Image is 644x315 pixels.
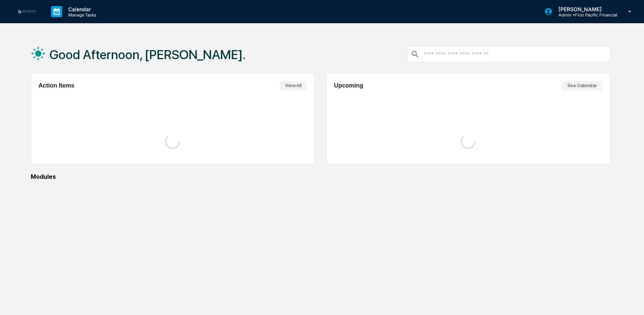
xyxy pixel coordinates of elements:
[62,12,100,18] p: Manage Tasks
[39,82,75,89] h2: Action Items
[50,47,246,62] h1: Good Afternoon, [PERSON_NAME].
[552,6,617,12] p: [PERSON_NAME]
[31,173,610,180] div: Modules
[562,81,602,91] button: See Calendar
[280,81,307,91] button: View All
[552,12,617,18] p: Admin • First Pacific Financial
[18,10,36,13] img: logo
[334,82,363,89] h2: Upcoming
[62,6,100,12] p: Calendar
